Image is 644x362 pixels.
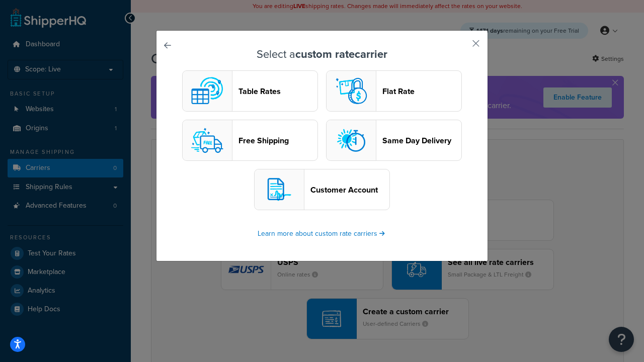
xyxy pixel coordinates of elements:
button: flat logoFlat Rate [326,70,462,112]
button: free logoFree Shipping [182,120,318,161]
img: customerAccount logo [259,169,299,210]
button: sameday logoSame Day Delivery [326,120,462,161]
header: Table Rates [238,86,317,96]
img: free logo [187,120,227,160]
button: custom logoTable Rates [182,70,318,112]
strong: custom rate carrier [295,46,387,62]
img: custom logo [187,71,227,111]
img: flat logo [331,71,371,111]
button: customerAccount logoCustomer Account [254,169,390,210]
header: Same Day Delivery [382,136,461,145]
header: Free Shipping [238,136,317,145]
header: Customer Account [310,185,389,195]
h3: Select a [182,48,462,60]
a: Learn more about custom rate carriers [258,228,386,239]
header: Flat Rate [382,86,461,96]
img: sameday logo [331,120,371,160]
